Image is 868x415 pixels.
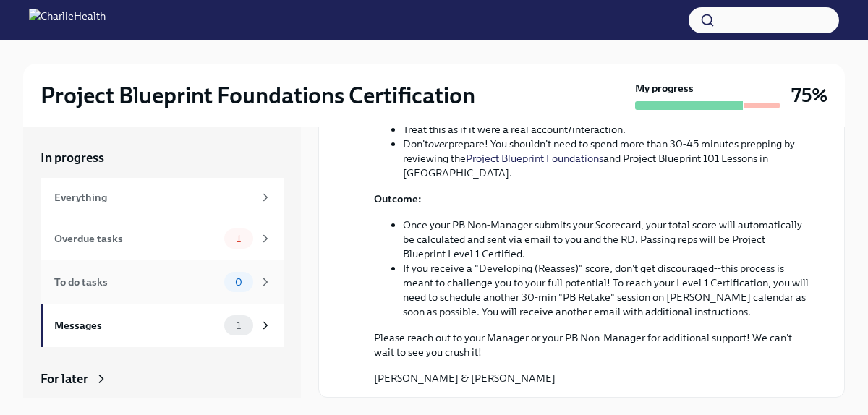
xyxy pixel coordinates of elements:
a: To do tasks0 [41,260,284,304]
a: Everything [41,178,284,217]
li: Treat this as if it were a real account/interaction. [403,122,809,137]
strong: Outcome: [374,192,422,205]
p: [PERSON_NAME] & [PERSON_NAME] [374,371,809,385]
p: Please reach out to your Manager or your PB Non-Manager for additional support! We can't wait to ... [374,330,809,359]
a: For later [41,370,284,388]
div: Overdue tasks [54,231,218,247]
strong: My progress [635,81,694,95]
h3: 75% [791,82,827,108]
div: For later [41,370,88,388]
span: 1 [228,320,250,331]
li: Once your PB Non-Manager submits your Scorecard, your total score will automatically be calculate... [403,218,809,261]
li: If you receive a "Developing (Reasses)" score, don't get discouraged--this process is meant to ch... [403,261,809,319]
a: Messages1 [41,304,284,347]
em: over [428,137,448,150]
h2: Project Blueprint Foundations Certification [41,81,475,110]
a: Project Blueprint Foundations [466,152,603,165]
div: Messages [54,317,218,333]
img: CharlieHealth [29,9,106,32]
span: 1 [228,234,250,244]
span: 0 [226,277,251,288]
li: Don't prepare! You shouldn't need to spend more than 30-45 minutes prepping by reviewing the and ... [403,137,809,180]
a: Overdue tasks1 [41,217,284,260]
div: Everything [54,189,253,205]
a: In progress [41,149,284,166]
div: To do tasks [54,274,218,290]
